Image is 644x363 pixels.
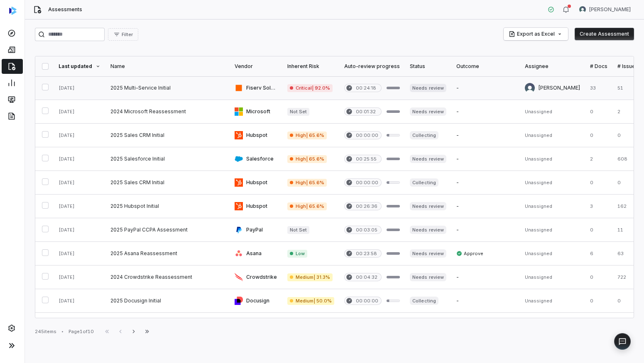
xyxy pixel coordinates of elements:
span: Assessments [48,6,82,13]
div: Last updated [59,63,100,70]
span: Filter [122,32,133,38]
div: Page 1 of 10 [69,329,94,335]
div: Auto-review progress [344,63,400,70]
div: • [61,329,64,334]
td: - [451,218,520,242]
img: Tom Jodoin avatar [579,6,586,13]
img: Coverbase logo [9,7,17,15]
div: Outcome [456,63,515,70]
div: # Docs [590,63,607,70]
div: Vendor [235,63,277,70]
td: - [451,100,520,124]
td: - [451,289,520,313]
td: - [451,147,520,171]
div: Status [410,63,446,70]
td: - [451,124,520,147]
div: # Issues [617,63,638,70]
div: Assignee [525,63,580,70]
td: - [451,195,520,218]
button: Create Assessment [575,28,634,40]
td: - [451,313,520,336]
span: [PERSON_NAME] [589,6,631,13]
td: - [451,76,520,100]
button: Filter [108,28,138,41]
button: Tom Jodoin avatar[PERSON_NAME] [574,3,636,16]
button: Export as Excel [504,28,568,40]
div: Inherent Risk [287,63,334,70]
div: 245 items [35,329,56,335]
div: Name [110,63,225,70]
td: - [451,171,520,195]
td: - [451,266,520,289]
img: Lili Jiang avatar [525,83,535,93]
